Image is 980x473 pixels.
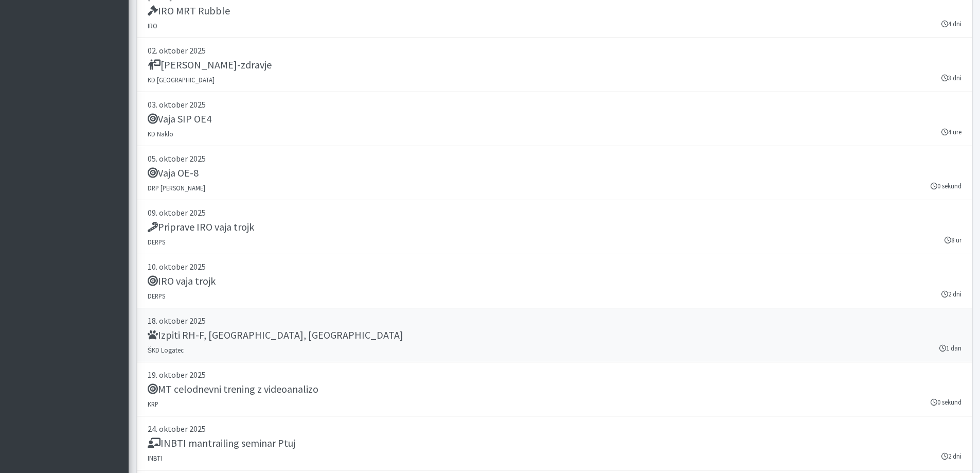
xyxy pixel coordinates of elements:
a: 05. oktober 2025 Vaja OE-8 DRP [PERSON_NAME] 0 sekund [137,146,972,200]
small: 1 dan [939,343,961,353]
p: 10. oktober 2025 [148,260,961,273]
h5: Priprave IRO vaja trojk [148,221,254,233]
h5: MT celodnevni trening z videoanalizo [148,383,318,395]
small: KD Naklo [148,130,173,138]
small: 8 ur [945,235,961,245]
small: IRO [148,22,157,30]
h5: Izpiti RH-F, [GEOGRAPHIC_DATA], [GEOGRAPHIC_DATA] [148,329,403,341]
small: 4 ure [941,127,961,137]
a: 10. oktober 2025 IRO vaja trojk DERPS 2 dni [137,254,972,308]
h5: Vaja SIP OE4 [148,113,211,125]
p: 19. oktober 2025 [148,369,961,381]
small: 2 dni [941,451,961,461]
p: 24. oktober 2025 [148,423,961,435]
small: 3 dni [941,73,961,83]
p: 09. oktober 2025 [148,206,961,219]
small: DERPS [148,238,165,246]
a: 02. oktober 2025 [PERSON_NAME]-zdravje KD [GEOGRAPHIC_DATA] 3 dni [137,38,972,92]
a: 09. oktober 2025 Priprave IRO vaja trojk DERPS 8 ur [137,200,972,254]
small: KD [GEOGRAPHIC_DATA] [148,76,215,84]
small: ŠKD Logatec [148,346,184,354]
h5: IRO vaja trojk [148,275,216,287]
a: 18. oktober 2025 Izpiti RH-F, [GEOGRAPHIC_DATA], [GEOGRAPHIC_DATA] ŠKD Logatec 1 dan [137,308,972,362]
small: 4 dni [941,19,961,29]
small: DERPS [148,292,165,300]
a: 19. oktober 2025 MT celodnevni trening z videoanalizo KRP 0 sekund [137,362,972,416]
small: KRP [148,400,158,408]
a: 24. oktober 2025 INBTI mantrailing seminar Ptuj INBTI 2 dni [137,416,972,470]
a: 03. oktober 2025 Vaja SIP OE4 KD Naklo 4 ure [137,92,972,146]
h5: IRO MRT Rubble [148,5,230,17]
small: DRP [PERSON_NAME] [148,184,205,192]
h5: [PERSON_NAME]-zdravje [148,59,272,71]
small: 0 sekund [931,181,961,191]
p: 03. oktober 2025 [148,98,961,111]
h5: Vaja OE-8 [148,167,199,179]
small: 0 sekund [931,397,961,407]
small: INBTI [148,454,162,462]
p: 02. oktober 2025 [148,44,961,57]
p: 18. oktober 2025 [148,314,961,327]
p: 05. oktober 2025 [148,152,961,165]
h5: INBTI mantrailing seminar Ptuj [148,437,295,449]
small: 2 dni [941,289,961,299]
